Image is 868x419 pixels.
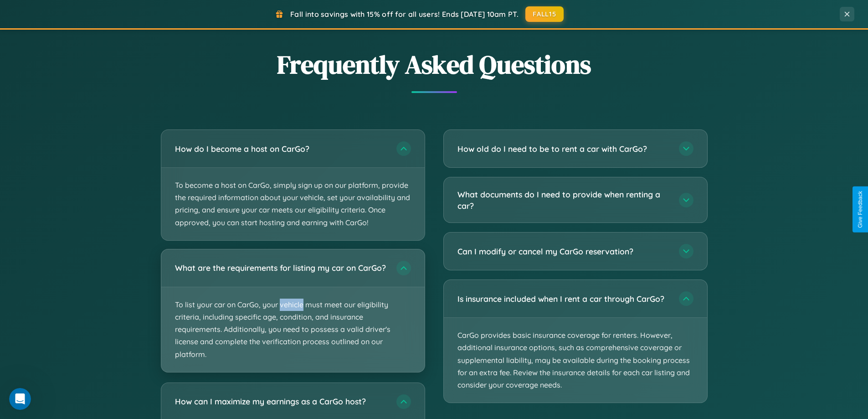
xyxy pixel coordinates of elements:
h3: What are the requirements for listing my car on CarGo? [175,262,387,274]
h3: How old do I need to be to rent a car with CarGo? [457,143,670,155]
h3: Can I modify or cancel my CarGo reservation? [457,246,670,257]
p: To become a host on CarGo, simply sign up on our platform, provide the required information about... [161,168,425,240]
h3: How can I maximize my earnings as a CarGo host? [175,396,387,407]
button: FALL15 [525,6,564,22]
h2: Frequently Asked Questions [161,47,708,82]
h3: What documents do I need to provide when renting a car? [457,189,670,211]
iframe: Intercom live chat [9,388,31,410]
p: To list your car on CarGo, your vehicle must meet our eligibility criteria, including specific ag... [161,287,425,372]
span: Fall into savings with 15% off for all users! Ends [DATE] 10am PT. [290,10,519,19]
h3: How do I become a host on CarGo? [175,143,387,155]
h3: Is insurance included when I rent a car through CarGo? [457,293,670,305]
p: CarGo provides basic insurance coverage for renters. However, additional insurance options, such ... [444,318,707,403]
div: Give Feedback [857,191,863,228]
